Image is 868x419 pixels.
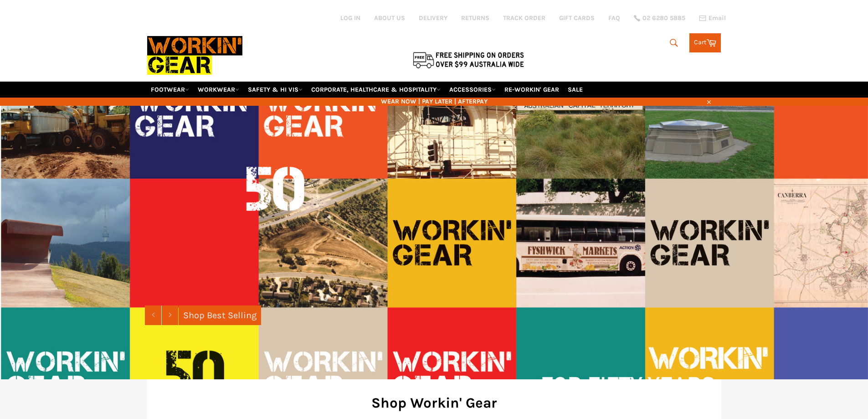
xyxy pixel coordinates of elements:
[244,82,306,98] a: SAFETY & HI VIS
[161,393,708,413] h2: Shop Workin' Gear
[559,14,595,22] a: GIFT CARDS
[374,14,405,22] a: ABOUT US
[689,33,721,52] a: Cart
[501,82,563,98] a: RE-WORKIN' GEAR
[503,14,545,22] a: TRACK ORDER
[411,50,525,69] img: Flat $9.95 shipping Australia wide
[194,82,243,98] a: WORKWEAR
[608,14,620,22] a: FAQ
[308,82,444,98] a: CORPORATE, HEALTHCARE & HOSPITALITY
[461,14,489,22] a: RETURNS
[699,15,726,22] a: Email
[179,305,261,325] a: Shop Best Selling
[147,30,242,81] img: Workin Gear leaders in Workwear, Safety Boots, PPE, Uniforms. Australia's No.1 in Workwear
[634,15,685,21] a: 02 6280 5885
[340,14,360,22] a: Log in
[147,97,721,106] span: WEAR NOW | PAY LATER | AFTERPAY
[642,15,685,21] span: 02 6280 5885
[147,82,193,98] a: FOOTWEAR
[564,82,586,98] a: SALE
[446,82,499,98] a: ACCESSORIES
[419,14,447,22] a: DELIVERY
[709,15,726,21] span: Email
